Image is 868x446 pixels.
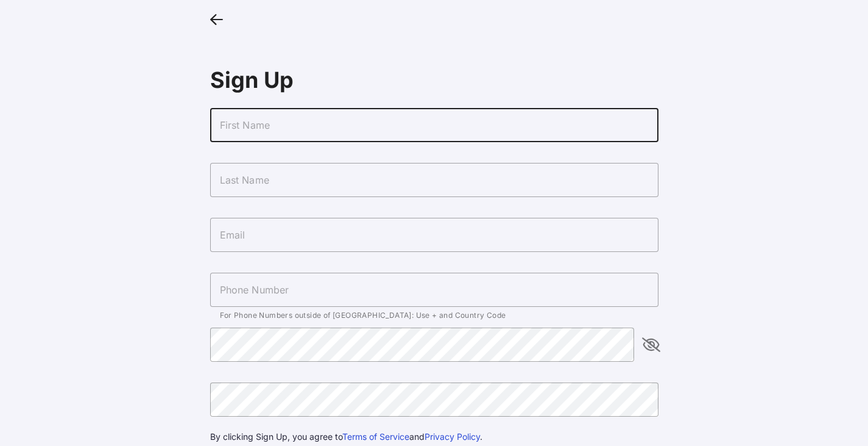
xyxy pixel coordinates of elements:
[210,108,658,142] input: First Name
[210,163,658,197] input: Last Name
[425,431,480,442] a: Privacy Policy
[210,430,658,444] div: By clicking Sign Up, you agree to and .
[220,311,506,320] span: For Phone Numbers outside of [GEOGRAPHIC_DATA]: Use + and Country Code
[210,273,658,307] input: Phone Number
[210,218,658,252] input: Email
[342,431,409,442] a: Terms of Service
[644,337,658,352] i: appended action
[210,67,658,93] div: Sign Up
